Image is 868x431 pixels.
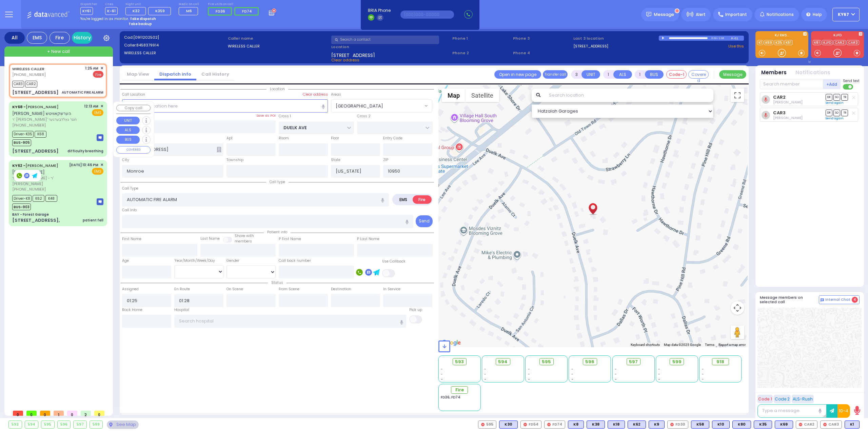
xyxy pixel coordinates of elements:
[841,110,848,116] span: TR
[441,395,478,400] div: FD36, FD74
[732,420,751,429] div: K80
[12,163,25,168] span: KY62 -
[12,122,46,128] span: [PHONE_NUMBER]
[122,92,145,97] label: Call Location
[712,420,730,429] div: BLS
[581,70,600,79] button: UNIT
[658,372,660,377] span: -
[773,100,803,105] span: Isaac Friedman
[416,215,433,227] button: Send
[852,297,858,303] span: 4
[116,105,151,111] button: Copy call
[12,89,59,96] div: [STREET_ADDRESS]
[441,372,443,377] span: -
[331,36,439,44] input: Search a contact
[12,203,31,210] span: BUS-903
[441,367,443,372] span: -
[9,421,22,428] div: 593
[12,139,31,146] span: BUS-905
[81,411,91,416] span: 2
[100,162,103,168] span: ✕
[174,287,190,292] label: En Route
[719,70,746,79] button: Message
[568,420,584,429] div: BLS
[667,420,688,429] div: FD30
[478,420,496,429] div: 595
[813,40,821,45] a: K61
[12,81,24,87] span: CAR3
[520,420,541,429] div: FD54
[92,109,103,116] span: EMS
[573,36,659,41] label: Last 3 location
[832,8,860,21] button: KY67
[760,295,819,304] h5: Message members on selected call
[547,423,551,426] img: red-radio-icon.svg
[452,50,511,56] span: Phone 2
[154,71,196,77] a: Dispatch info
[279,287,299,292] label: From Scene
[116,117,140,125] button: UNIT
[691,420,709,429] div: BLS
[528,372,530,377] span: -
[67,149,103,154] div: difficulty breathing
[696,12,706,18] span: Alert
[226,136,233,141] label: Apt
[25,81,37,87] span: CAR2
[268,280,287,285] span: Status
[266,179,289,184] span: Call type
[702,377,739,382] div: -
[629,358,638,365] span: 597
[670,423,674,426] img: red-radio-icon.svg
[331,57,359,63] span: Clear address
[12,169,45,175] span: [PERSON_NAME]
[649,420,665,429] div: BLS
[12,72,46,77] span: [PHONE_NUMBER]
[41,421,54,428] div: 595
[357,114,371,119] label: Cross 2
[116,126,140,134] button: ALS
[12,111,71,116] span: [PERSON_NAME] הערשקאוויטש
[833,110,840,116] span: SO
[12,187,46,192] span: [PHONE_NUMBER]
[826,101,844,105] a: Send again
[12,148,59,155] div: [STREET_ADDRESS]
[773,95,786,100] a: CAR2
[174,258,223,263] div: Year/Month/Week/Day
[615,377,617,382] span: -
[125,2,173,6] label: Night unit
[711,34,717,42] div: 0:00
[122,258,129,263] label: Age
[712,420,730,429] div: K10
[331,52,375,57] span: [STREET_ADDRESS]
[654,11,674,18] span: Message
[413,195,432,204] label: Fire
[25,421,38,428] div: 594
[754,420,772,429] div: BLS
[242,8,252,14] span: FD74
[666,70,687,79] button: Code-1
[12,117,82,122] span: ר' [PERSON_NAME]' חנני' גאלדבערגער
[455,358,464,365] span: 593
[775,420,793,429] div: BLS
[838,12,849,18] span: KY67
[80,16,129,21] span: You're logged in as monitor.
[819,295,860,304] button: Internal Chat 4
[216,8,225,14] span: FD36
[368,7,391,14] span: BRIA Phone
[837,404,850,418] button: 10-4
[513,36,571,41] span: Phone 3
[50,32,70,44] div: Fire
[226,258,239,263] label: Gender
[784,40,793,45] a: K61
[498,358,508,365] span: 594
[130,16,156,21] strong: Take dispatch
[383,157,388,163] label: ZIP
[481,423,485,426] img: red-radio-icon.svg
[731,326,744,339] button: Drag Pegman onto the map to open Street View
[67,411,77,416] span: 0
[717,34,718,42] div: /
[628,420,646,429] div: K62
[186,8,192,14] span: M6
[303,92,328,97] label: Clear address
[833,94,840,100] span: SO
